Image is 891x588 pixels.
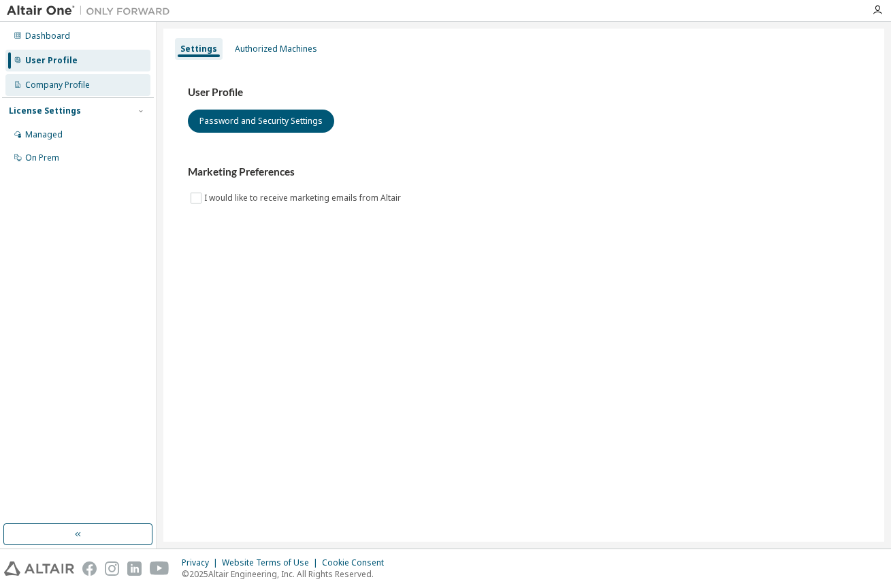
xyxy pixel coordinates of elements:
div: Dashboard [25,31,70,42]
img: facebook.svg [82,561,97,576]
img: linkedin.svg [127,561,142,576]
div: Authorized Machines [235,44,317,54]
div: Managed [25,129,63,140]
img: instagram.svg [105,561,119,576]
div: Settings [180,44,217,54]
h3: Marketing Preferences [188,165,860,179]
div: Company Profile [25,80,90,91]
img: altair_logo.svg [4,561,74,576]
div: On Prem [25,152,59,163]
p: © 2025 Altair Engineering, Inc. All Rights Reserved. [182,568,392,580]
div: Website Terms of Use [222,557,322,568]
img: Altair One [7,4,177,18]
h3: User Profile [188,86,860,99]
label: I would like to receive marketing emails from Altair [204,190,404,206]
div: Privacy [182,557,222,568]
div: Cookie Consent [322,557,392,568]
div: License Settings [9,105,81,116]
button: Password and Security Settings [188,110,334,133]
img: youtube.svg [150,561,169,576]
div: User Profile [25,55,78,66]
